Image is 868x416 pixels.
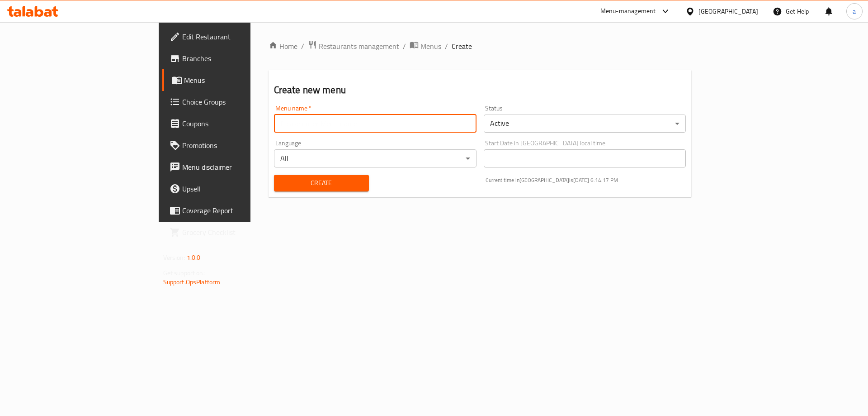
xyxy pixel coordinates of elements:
span: Upsell [182,183,297,194]
h2: Create new menu [274,83,686,97]
a: Restaurants management [308,40,399,52]
span: Create [452,41,472,52]
div: Active [484,115,686,133]
p: Current time in [GEOGRAPHIC_DATA] is [DATE] 6:14:17 PM [486,176,686,184]
span: Promotions [182,140,297,151]
span: Coverage Report [182,205,297,216]
span: Version: [163,252,185,263]
span: Menus [184,75,297,86]
span: a [853,6,856,16]
div: [GEOGRAPHIC_DATA] [698,6,758,16]
span: 1.0.0 [187,252,201,263]
span: Coupons [182,118,297,129]
span: Grocery Checklist [182,227,297,238]
a: Coupons [162,113,304,134]
a: Support.OpsPlatform [163,276,221,288]
a: Menus [410,40,441,52]
span: Edit Restaurant [182,31,297,42]
a: Upsell [162,178,304,200]
span: Menu disclaimer [182,162,297,172]
a: Menu disclaimer [162,156,304,178]
input: Please enter Menu name [274,115,476,133]
button: Create [274,175,369,191]
span: Choice Groups [182,96,297,107]
div: Menu-management [600,6,656,17]
span: Restaurants management [319,41,399,52]
span: Branches [182,53,297,64]
a: Grocery Checklist [162,221,304,243]
li: / [403,41,406,52]
a: Choice Groups [162,91,304,113]
a: Coverage Report [162,200,304,221]
nav: breadcrumb [269,40,692,52]
a: Menus [162,69,304,91]
span: Menus [420,41,441,52]
span: Get support on: [163,267,205,279]
li: / [445,41,448,52]
span: Create [281,177,362,189]
a: Branches [162,48,304,69]
a: Edit Restaurant [162,26,304,48]
div: All [274,149,476,167]
a: Promotions [162,134,304,156]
